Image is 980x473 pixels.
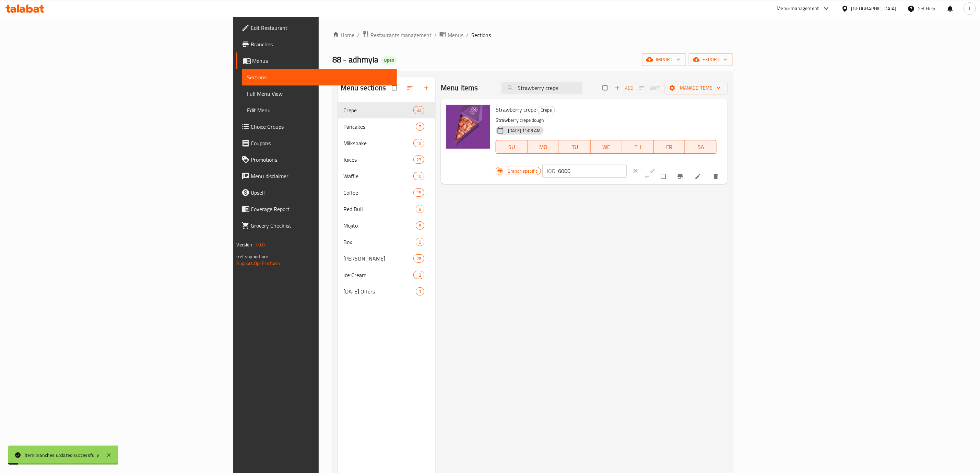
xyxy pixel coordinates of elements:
[247,73,391,81] span: Sections
[969,5,970,12] span: l
[343,254,413,263] div: Juice Bottles
[413,139,424,147] div: items
[343,205,416,213] span: Red Bull
[635,83,665,93] span: Select section first
[416,239,424,245] span: 5
[538,106,555,114] div: Crepe
[338,267,435,283] div: Ice Cream13
[237,240,253,249] span: Version:
[416,124,424,130] span: 7
[471,31,491,39] span: Sections
[670,84,722,92] span: Manage items
[851,5,897,12] div: [GEOGRAPHIC_DATA]
[416,238,424,246] div: items
[414,157,424,163] span: 23
[613,83,635,93] span: Add item
[496,104,536,115] span: Strawberry crepe
[499,142,525,152] span: SU
[625,142,651,152] span: TH
[252,57,391,65] span: Menus
[708,169,725,184] button: delete
[413,106,424,114] div: items
[628,163,645,178] button: clear
[654,140,685,154] button: FR
[505,168,540,174] span: Branch specific
[414,189,424,196] span: 15
[505,127,543,134] span: [DATE] 11:03 AM
[237,252,268,261] span: Get support on:
[413,155,424,164] div: items
[255,240,265,249] span: 1.0.0
[439,31,463,39] a: Menus
[648,55,681,64] span: import
[236,118,397,135] a: Choice Groups
[416,205,424,213] div: items
[251,221,391,230] span: Grocery Checklist
[237,259,280,268] a: Support.OpsPlatform
[343,271,413,279] div: Ice Cream
[416,288,424,295] span: 1
[251,155,391,164] span: Promotions
[642,53,686,66] button: import
[236,184,397,201] a: Upsell
[414,173,424,180] span: 10
[591,140,622,154] button: WE
[538,106,555,114] span: Crepe
[242,85,397,102] a: Full Menu View
[496,140,528,154] button: SU
[242,102,397,118] a: Edit Menu
[558,164,627,178] input: Please enter price
[416,123,424,131] div: items
[251,205,391,213] span: Coverage Report
[247,106,391,114] span: Edit Menu
[547,167,556,175] p: IQD
[247,90,391,98] span: Full Menu View
[448,31,463,39] span: Menus
[343,123,416,131] span: Pancakes
[562,142,588,152] span: TU
[413,188,424,197] div: items
[657,170,671,183] span: Select to update
[388,81,402,94] span: Select all sections
[343,155,413,164] span: Juices
[338,168,435,184] div: Waffle10
[657,142,683,152] span: FR
[343,188,413,197] span: Coffee
[599,81,613,94] span: Select section
[343,287,416,296] div: Ramadan Offers
[665,82,728,94] button: Manage items
[236,135,397,151] a: Coupons
[251,139,391,147] span: Coupons
[530,142,556,152] span: MO
[338,118,435,135] div: Pancakes7
[236,53,397,69] a: Menus
[615,84,633,92] span: Add
[343,221,416,230] span: Mojito
[236,201,397,217] a: Coverage Report
[236,151,397,168] a: Promotions
[338,234,435,250] div: Box5
[236,168,397,184] a: Menu disclaimer
[343,172,413,180] div: Waffle
[416,206,424,212] span: 8
[338,151,435,168] div: Juices23
[338,201,435,217] div: Red Bull8
[694,55,728,64] span: export
[414,140,424,147] span: 19
[343,139,413,147] span: Milkshake
[236,20,397,36] a: Edit Restaurant
[332,31,733,39] nav: breadcrumb
[402,80,419,95] span: Sort sections
[338,135,435,151] div: Milkshake19
[242,69,397,85] a: Sections
[413,172,424,180] div: items
[416,221,424,230] div: items
[593,142,619,152] span: WE
[416,222,424,229] span: 8
[685,140,717,154] button: SA
[343,238,416,246] span: Box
